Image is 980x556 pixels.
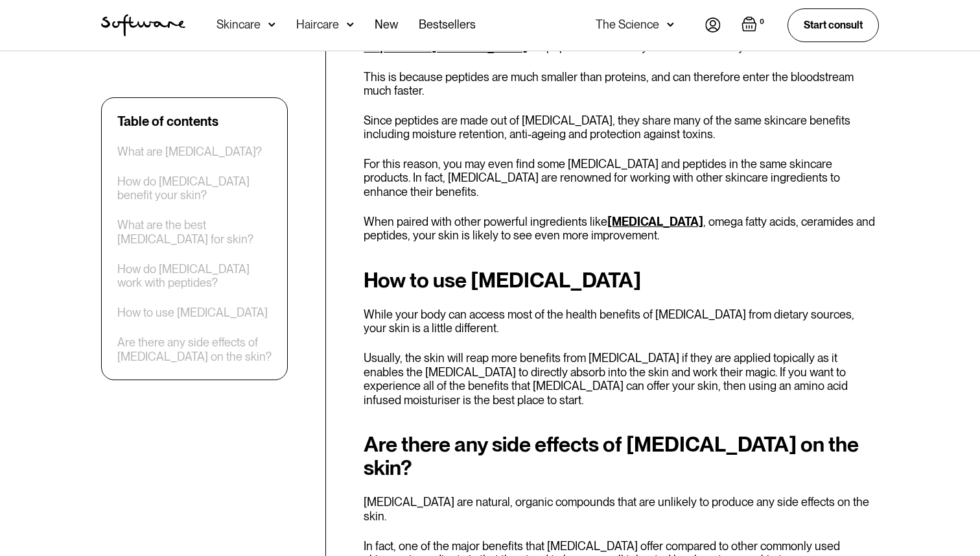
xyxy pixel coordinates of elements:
div: Table of contents [117,114,218,129]
img: Software Logo [101,14,185,36]
a: How to use [MEDICAL_DATA] [117,306,268,320]
div: The Science [596,18,659,31]
a: Start consult [787,8,879,42]
p: Usually, the skin will reap more benefits from [MEDICAL_DATA] if they are applied topically as it... [364,351,879,407]
h2: Are there any side effects of [MEDICAL_DATA] on the skin? [364,433,879,479]
p: Since peptides are made out of [MEDICAL_DATA], they share many of the same skincare benefits incl... [364,114,879,141]
img: arrow down [667,18,674,31]
a: home [101,14,185,36]
div: Skincare [216,18,261,31]
img: arrow down [268,18,275,31]
p: This is because peptides are much smaller than proteins, and can therefore enter the bloodstream ... [364,70,879,98]
a: How do [MEDICAL_DATA] work with peptides? [117,262,272,290]
a: Open empty cart [741,16,767,34]
a: Are there any side effects of [MEDICAL_DATA] on the skin? [117,336,272,364]
p: While your body can access most of the health benefits of [MEDICAL_DATA] from dietary sources, yo... [364,308,879,335]
a: What are the best [MEDICAL_DATA] for skin? [117,219,272,247]
a: What are [MEDICAL_DATA]? [117,145,262,159]
a: [MEDICAL_DATA] [607,215,703,228]
div: Haircare [296,18,339,31]
p: [MEDICAL_DATA] are natural, organic compounds that are unlikely to produce any side effects on th... [364,495,879,523]
a: How do [MEDICAL_DATA] benefit your skin? [117,175,272,202]
h2: How to use [MEDICAL_DATA] [364,269,879,292]
p: For this reason, you may even find some [MEDICAL_DATA] and peptides in the same skincare products... [364,157,879,199]
p: When paired with other powerful ingredients like , omega fatty acids, ceramides and peptides, you... [364,215,879,243]
div: 0 [757,16,767,28]
a: unique sequence of [MEDICAL_DATA] [364,26,856,54]
img: arrow down [347,18,354,31]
